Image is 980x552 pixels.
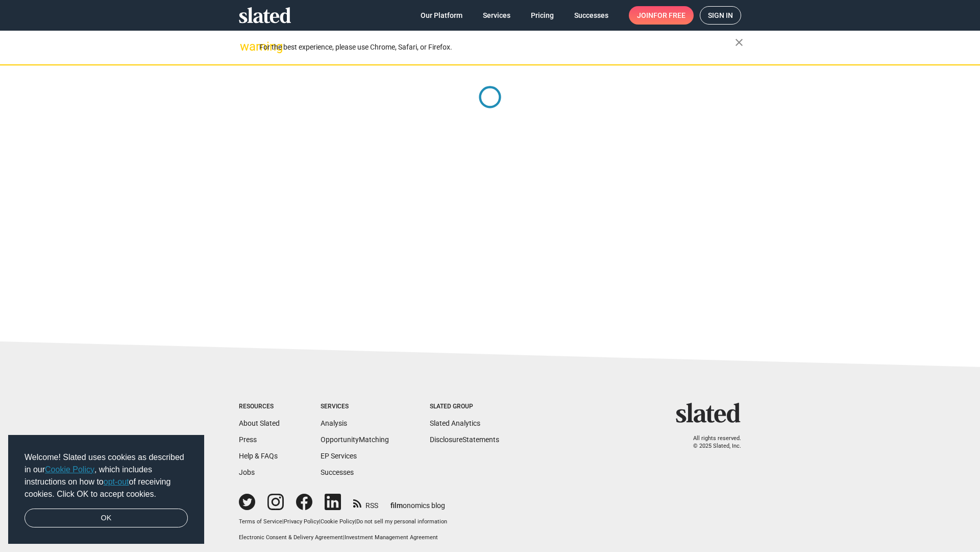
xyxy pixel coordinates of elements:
[321,403,389,411] div: Services
[355,518,356,525] span: |
[483,6,510,25] span: Services
[356,518,447,526] button: Do not sell my personal information
[321,435,389,444] a: OpportunityMatching
[321,419,347,427] a: Analysis
[321,468,354,476] a: Successes
[475,6,519,25] a: Services
[566,6,617,25] a: Successes
[637,6,685,25] span: Join
[8,435,204,544] div: cookieconsent
[259,40,735,54] div: For the best experience, please use Chrome, Safari, or Firefox.
[239,403,280,411] div: Resources
[239,468,255,476] a: Jobs
[353,495,378,511] a: RSS
[321,518,355,525] a: Cookie Policy
[104,477,129,486] a: opt-out
[319,518,321,525] span: |
[412,6,471,25] a: Our Platform
[239,518,282,525] a: Terms of Service
[24,509,188,528] a: dismiss cookie message
[240,40,252,53] mat-icon: warning
[574,6,608,25] span: Successes
[430,419,480,427] a: Slated Analytics
[629,6,694,25] a: Joinfor free
[700,6,741,25] a: Sign in
[430,403,499,411] div: Slated Group
[343,534,345,541] span: |
[733,36,745,49] mat-icon: close
[523,6,562,25] a: Pricing
[682,435,741,450] p: All rights reserved. © 2025 Slated, Inc.
[239,534,343,541] a: Electronic Consent & Delivery Agreement
[708,7,733,24] span: Sign in
[284,518,319,525] a: Privacy Policy
[653,6,685,25] span: for free
[430,435,499,444] a: DisclosureStatements
[24,451,188,500] span: Welcome! Slated uses cookies as described in our , which includes instructions on how to of recei...
[345,534,438,541] a: Investment Management Agreement
[390,493,445,511] a: filmonomics blog
[239,419,280,427] a: About Slated
[45,465,94,474] a: Cookie Policy
[282,518,284,525] span: |
[239,435,257,444] a: Press
[390,501,403,510] span: film
[421,6,462,25] span: Our Platform
[239,452,278,460] a: Help & FAQs
[531,6,554,25] span: Pricing
[321,452,357,460] a: EP Services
